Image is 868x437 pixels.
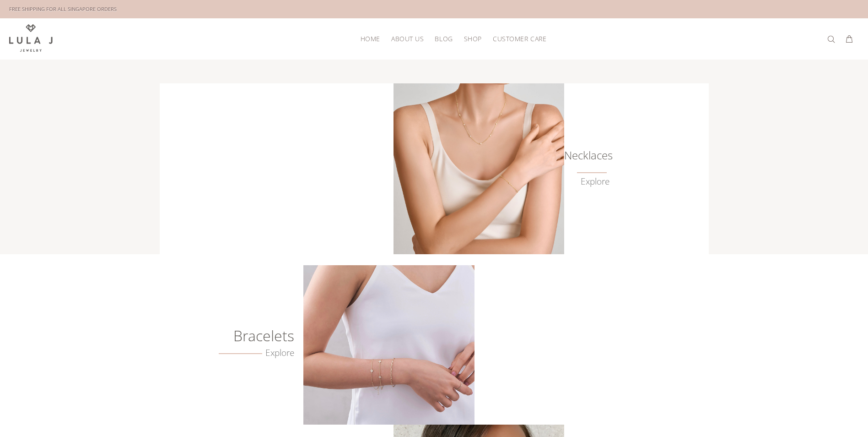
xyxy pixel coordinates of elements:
span: Blog [435,35,453,42]
a: Shop [458,32,487,46]
a: Customer Care [487,32,546,46]
a: Explore [219,348,295,358]
img: Crafted Gold Bracelets from Lula J Jewelry [303,265,474,425]
span: HOME [361,35,380,42]
span: Shop [464,35,482,42]
a: HOME [355,32,386,46]
span: About Us [391,35,424,42]
span: Customer Care [493,35,546,42]
h6: Necklaces [564,151,609,160]
a: Explore [581,176,609,187]
h6: Bracelets [191,331,294,340]
a: About Us [386,32,429,46]
div: FREE SHIPPING FOR ALL SINGAPORE ORDERS [9,4,117,14]
img: Lula J Gold Necklaces Collection [394,83,564,254]
a: Blog [429,32,458,46]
